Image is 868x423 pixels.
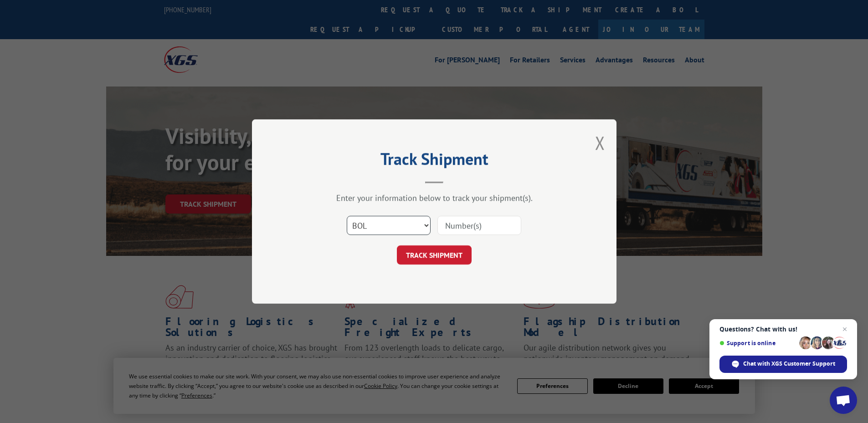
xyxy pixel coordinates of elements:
[595,131,605,155] button: Close modal
[719,326,847,333] span: Questions? Chat with us!
[437,216,521,235] input: Number(s)
[719,340,796,347] span: Support is online
[743,360,835,368] span: Chat with XGS Customer Support
[298,153,571,170] h2: Track Shipment
[397,245,472,265] button: TRACK SHIPMENT
[298,193,571,203] div: Enter your information below to track your shipment(s).
[830,387,857,414] a: Open chat
[719,356,847,373] span: Chat with XGS Customer Support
